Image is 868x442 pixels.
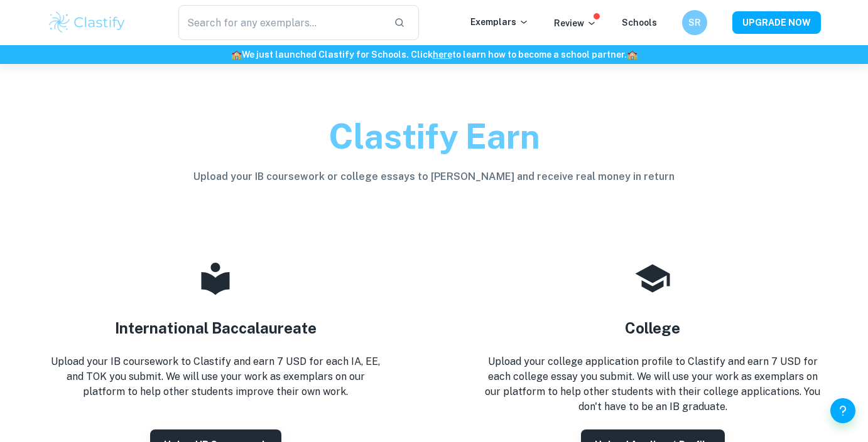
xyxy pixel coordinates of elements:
h6: SR [688,16,702,29]
button: Help and Feedback [830,398,855,423]
p: Exemplars [470,15,529,29]
img: Clastify logo [47,10,127,35]
h6: We just launched Clastify for Schools. Click to learn how to become a school partner. [3,48,865,61]
p: Review [554,16,597,30]
h6: Upload your IB coursework or college essays to [PERSON_NAME] and receive real money in return [193,169,675,184]
span: 🏫 [627,50,637,60]
span: 🏫 [231,50,242,60]
p: Upload your college application profile to Clastify and earn 7 USD for each college essay you sub... [484,354,821,414]
button: SR [682,10,707,35]
h4: International Baccalaureate [115,317,317,339]
button: UPGRADE NOW [732,11,821,34]
a: Schools [622,18,657,28]
span: Clastify Earn [328,117,540,156]
a: here [433,50,452,60]
input: Search for any exemplars... [178,5,384,40]
p: Upload your IB coursework to Clastify and earn 7 USD for each IA, EE, and TOK you submit. We will... [47,354,384,399]
h4: College [625,317,680,339]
